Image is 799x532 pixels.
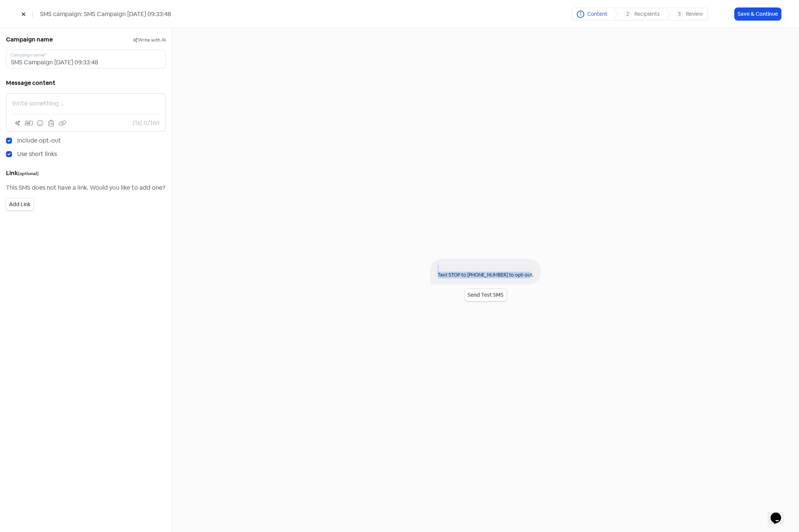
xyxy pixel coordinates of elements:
[40,10,171,19] span: SMS campaign: SMS Campaign [DATE] 09:33:48
[686,10,703,18] div: Review
[735,8,781,20] button: Save & Continue
[6,50,166,68] input: Campaign name*
[626,10,629,18] span: 2
[6,77,166,89] h5: Message content
[438,272,533,278] span: Text STOP to [PHONE_NUMBER] to opt-out.
[579,10,582,18] span: 1
[18,170,39,177] small: (optional)
[6,34,133,45] h5: Campaign name
[6,183,166,192] p: This SMS does not have a link. Would you like to add one?
[465,289,506,301] button: Send Test SMS
[17,136,61,145] label: Include opt-out
[6,168,166,179] h5: Link
[587,10,607,18] div: Content
[17,150,57,159] label: Use short links
[138,37,166,43] span: Write with AI
[6,198,34,211] button: Add Link
[678,10,681,18] span: 3
[634,10,659,18] div: Recipients
[133,119,160,128] div: (1x) 0/160
[768,502,792,525] iframe: chat widget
